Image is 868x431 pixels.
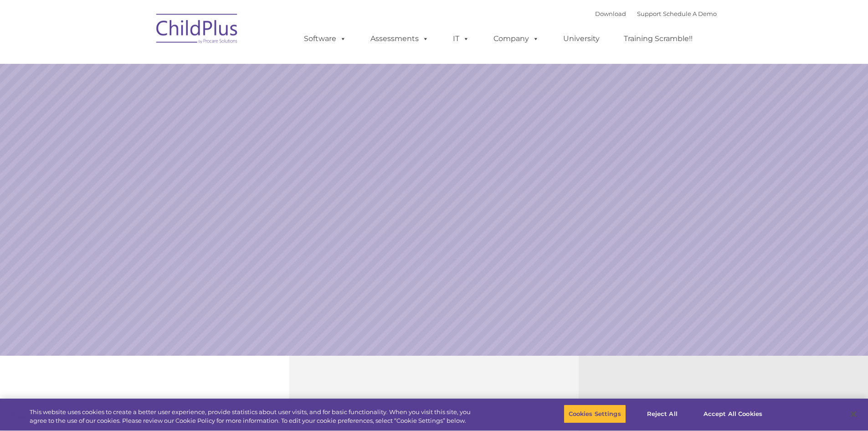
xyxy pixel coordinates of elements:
a: Assessments [361,30,438,48]
button: Cookies Settings [564,405,626,424]
img: ChildPlus by Procare Solutions [152,7,243,53]
a: Training Scramble!! [615,30,702,48]
a: Company [484,30,548,48]
a: Schedule A Demo [663,10,717,17]
div: This website uses cookies to create a better user experience, provide statistics about user visit... [30,408,478,426]
a: Support [637,10,661,17]
a: Download [595,10,626,17]
a: Software [295,30,355,48]
a: University [554,30,609,48]
font: | [595,10,717,17]
button: Accept All Cookies [699,405,767,424]
button: Close [843,404,863,424]
a: IT [444,30,478,48]
button: Reject All [634,405,691,424]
